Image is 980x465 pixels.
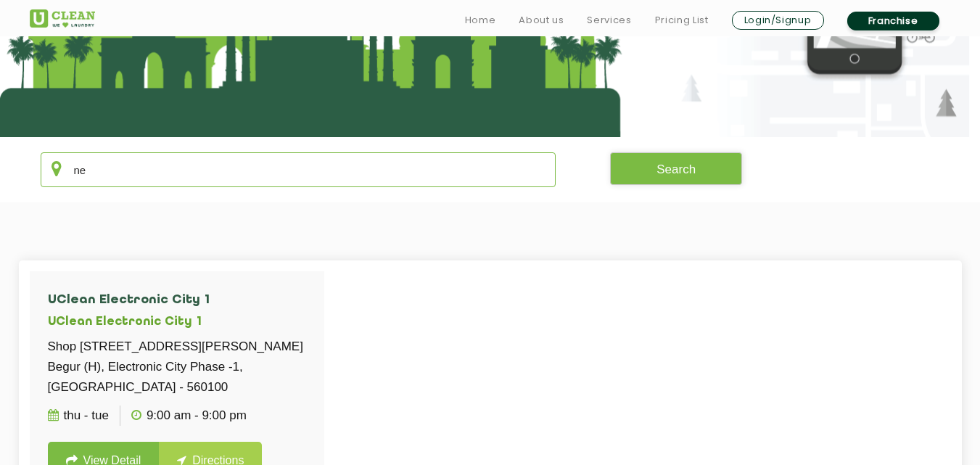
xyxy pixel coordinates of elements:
[610,152,742,185] button: Search
[41,152,556,187] input: Enter city/area/pin Code
[519,12,564,29] a: About us
[48,316,306,329] h5: UClean Electronic City 1
[48,293,306,308] h4: UClean Electronic City 1
[30,9,95,28] img: UClean Laundry and Dry Cleaning
[587,12,631,29] a: Services
[465,12,496,29] a: Home
[131,406,247,426] p: 9:00 AM - 9:00 PM
[48,337,306,398] p: Shop [STREET_ADDRESS][PERSON_NAME] Begur (H), Electronic City Phase -1, [GEOGRAPHIC_DATA] - 560100
[847,12,939,30] a: Franchise
[655,12,709,29] a: Pricing List
[48,406,109,426] p: Thu - Tue
[732,11,824,30] a: Login/Signup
